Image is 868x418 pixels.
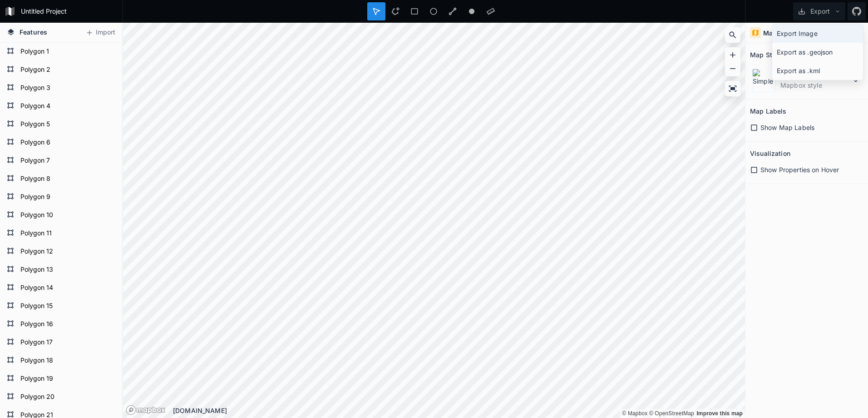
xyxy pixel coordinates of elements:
button: Import [81,25,120,40]
div: Export Image [772,24,863,43]
a: Map feedback [696,410,743,417]
span: Show Properties on Hover [760,165,839,174]
a: Mapbox logo [126,405,166,415]
h2: Map Style [750,48,781,62]
dd: Mapbox style [780,80,850,90]
span: Show Map Labels [760,123,814,132]
div: Export as .kml [772,61,863,80]
h4: Map and Visuals [763,28,816,38]
a: OpenStreetMap [649,410,694,417]
a: Mapbox [622,410,647,417]
h2: Visualization [750,146,790,160]
img: Simple [752,69,776,92]
button: Export [793,2,845,20]
span: Features [20,27,47,37]
h2: Map Labels [750,104,786,118]
div: Export as .geojson [772,43,863,61]
div: [DOMAIN_NAME] [173,406,745,415]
